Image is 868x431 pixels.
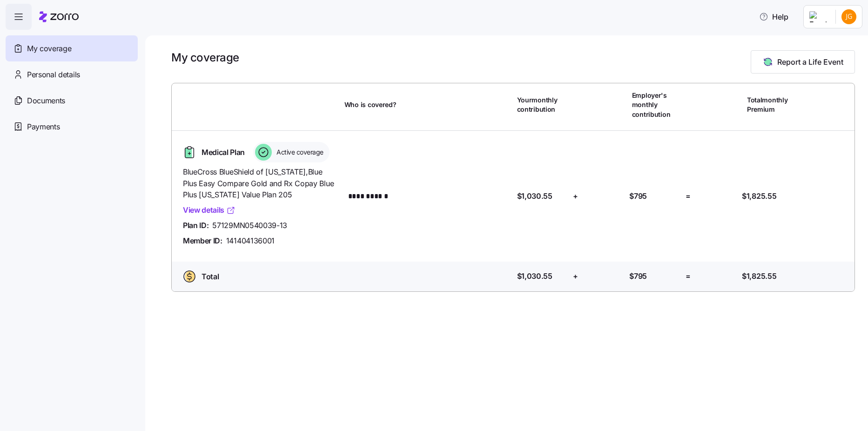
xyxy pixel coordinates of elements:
a: Personal details [6,61,138,88]
a: Payments [6,114,138,140]
span: $795 [629,190,647,202]
span: Plan ID: [183,220,209,231]
span: = [686,190,691,202]
span: Employer's monthly contribution [632,91,682,119]
span: Who is covered? [344,100,397,109]
span: Personal details [27,69,80,81]
span: $1,030.55 [517,270,552,282]
span: Help [759,11,788,22]
span: $1,825.55 [742,190,776,202]
span: Total monthly Premium [747,95,797,114]
span: Documents [27,95,65,107]
span: 141404136001 [226,235,275,247]
img: Employer logo [809,11,828,22]
h1: My coverage [171,50,239,65]
span: $1,825.55 [742,270,776,282]
span: BlueCross BlueShield of [US_STATE] , Blue Plus Easy Compare Gold and Rx Copay Blue Plus [US_STATE... [183,166,337,201]
span: Total [202,271,219,283]
span: My coverage [27,43,71,54]
a: My coverage [6,35,138,61]
span: Report a Life Event [777,56,843,67]
a: View details [183,204,236,216]
span: = [686,270,691,282]
button: Report a Life Event [751,50,855,74]
span: Your monthly contribution [517,95,567,114]
span: 57129MN0540039-13 [212,220,287,231]
span: $1,030.55 [517,190,552,202]
a: Documents [6,88,138,114]
span: Member ID: [183,235,222,247]
span: Active coverage [274,148,323,157]
span: $795 [629,270,647,282]
span: Medical Plan [202,147,245,158]
span: + [573,270,578,282]
img: be28eee7940ff7541a673135d606113e [841,9,856,24]
span: + [573,190,578,202]
button: Help [752,7,796,26]
span: Payments [27,121,60,133]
